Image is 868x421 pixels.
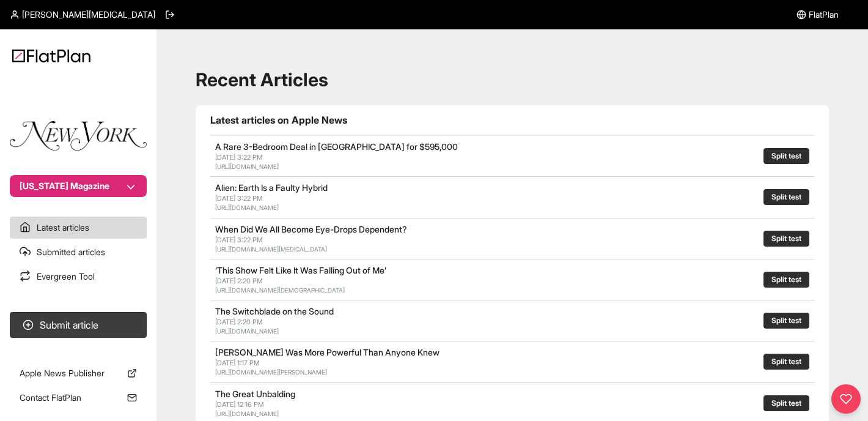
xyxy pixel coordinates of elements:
a: Contact FlatPlan [10,387,147,409]
button: Split test [763,148,809,164]
a: Evergreen Tool [10,266,147,288]
span: [DATE] 1:17 PM [215,359,260,367]
button: Split test [763,272,809,288]
span: [DATE] 12:16 PM [215,400,264,409]
a: [URL][DOMAIN_NAME] [215,410,279,417]
a: [URL][DOMAIN_NAME] [215,163,279,170]
h1: Recent Articles [196,69,829,91]
a: [URL][DOMAIN_NAME][PERSON_NAME] [215,368,327,376]
span: [DATE] 2:20 PM [215,277,263,285]
span: [DATE] 3:22 PM [215,236,263,244]
a: Alien: Earth Is a Faulty Hybrid [215,182,328,193]
a: [URL][DOMAIN_NAME] [215,204,279,211]
a: When Did We All Become Eye-Drops Dependent? [215,224,407,234]
a: Submitted articles [10,241,147,263]
button: Split test [763,395,809,411]
a: A Rare 3-Bedroom Deal in [GEOGRAPHIC_DATA] for $595,000 [215,141,458,152]
button: [US_STATE] Magazine [10,175,147,197]
img: Publication Logo [10,121,147,151]
span: [DATE] 3:22 PM [215,153,263,162]
a: Latest articles [10,217,147,239]
a: [PERSON_NAME] Was More Powerful Than Anyone Knew [215,347,440,357]
a: [URL][DOMAIN_NAME][MEDICAL_DATA] [215,245,327,253]
h1: Latest articles on Apple News [210,113,814,127]
span: [DATE] 3:22 PM [215,194,263,203]
a: ‘This Show Felt Like It Was Falling Out of Me’ [215,265,386,275]
span: [DATE] 2:20 PM [215,318,263,326]
button: Split test [763,189,809,205]
a: [URL][DOMAIN_NAME][DEMOGRAPHIC_DATA] [215,286,345,294]
a: [URL][DOMAIN_NAME] [215,327,279,335]
span: FlatPlan [809,9,839,21]
a: Apple News Publisher [10,362,147,384]
span: [PERSON_NAME][MEDICAL_DATA] [22,9,155,21]
button: Submit article [10,312,147,338]
img: Logo [12,49,90,62]
a: The Great Unbalding [215,389,295,399]
button: Split test [763,354,809,370]
button: Split test [763,231,809,247]
button: Split test [763,313,809,329]
a: The Switchblade on the Sound [215,306,334,316]
a: [PERSON_NAME][MEDICAL_DATA] [10,9,155,21]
